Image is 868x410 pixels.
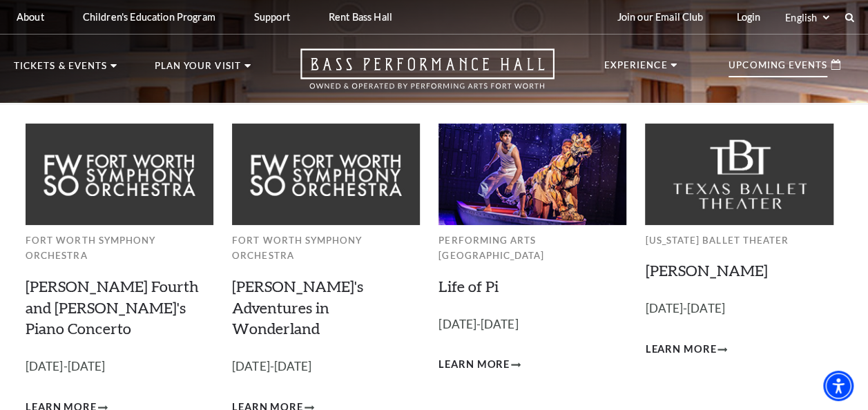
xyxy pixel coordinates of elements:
[645,341,716,358] span: Learn More
[645,341,727,358] a: Learn More Peter Pan
[232,357,420,377] p: [DATE]-[DATE]
[645,299,833,319] p: [DATE]-[DATE]
[645,124,833,224] img: tbt_grey_mega-nav-individual-block_279x150.jpg
[604,61,668,77] p: Experience
[823,371,853,401] div: Accessibility Menu
[438,233,626,264] p: Performing Arts [GEOGRAPHIC_DATA]
[26,277,199,338] a: [PERSON_NAME] Fourth and [PERSON_NAME]'s Piano Concerto
[645,233,833,248] p: [US_STATE] Ballet Theater
[232,124,420,224] img: fwso_grey_mega-nav-individual-block_279x150.jpg
[14,61,107,78] p: Tickets & Events
[438,356,521,373] a: Learn More Life of Pi
[438,124,626,224] img: lop-meganav-279x150.jpg
[26,124,213,224] img: fwso_grey_mega-nav-individual-block_279x150.jpg
[83,11,215,23] p: Children's Education Program
[254,11,290,23] p: Support
[329,11,392,23] p: Rent Bass Hall
[438,277,499,295] a: Life of Pi
[438,315,626,335] p: [DATE]-[DATE]
[232,233,420,264] p: Fort Worth Symphony Orchestra
[155,61,241,78] p: Plan Your Visit
[17,11,44,23] p: About
[26,233,213,264] p: Fort Worth Symphony Orchestra
[26,357,213,377] p: [DATE]-[DATE]
[438,356,510,373] span: Learn More
[729,61,827,77] p: Upcoming Events
[645,261,767,280] a: [PERSON_NAME]
[782,11,831,24] select: Select:
[232,277,363,338] a: [PERSON_NAME]'s Adventures in Wonderland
